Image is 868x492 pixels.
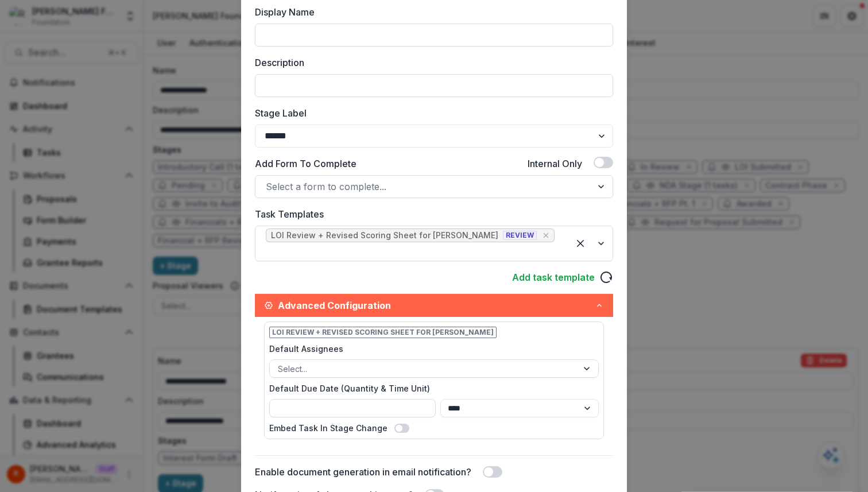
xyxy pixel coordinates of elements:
label: Display Name [255,5,606,19]
label: Add Form To Complete [255,157,356,171]
div: Remove [object Object] [540,230,552,241]
div: Advanced Configuration [255,317,613,455]
label: Description [255,56,606,69]
label: Enable document generation in email notification? [255,465,471,479]
span: Advanced Configuration [278,299,595,312]
span: LOI Review + Revised Scoring Sheet for [PERSON_NAME] [269,327,497,338]
label: Task Templates [255,207,606,221]
a: Add task template [512,270,595,284]
div: Clear selected options [571,234,590,253]
svg: reload [599,270,613,284]
label: Stage Label [255,106,606,120]
label: Internal Only [528,157,582,171]
span: REVIEW [503,231,537,240]
button: Advanced Configuration [255,294,613,317]
div: LOI Review + Revised Scoring Sheet for [PERSON_NAME] [271,231,498,241]
label: Default Due Date (Quantity & Time Unit) [269,382,592,394]
label: Default Assignees [269,343,343,355]
label: Embed Task In Stage Change [269,422,387,434]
